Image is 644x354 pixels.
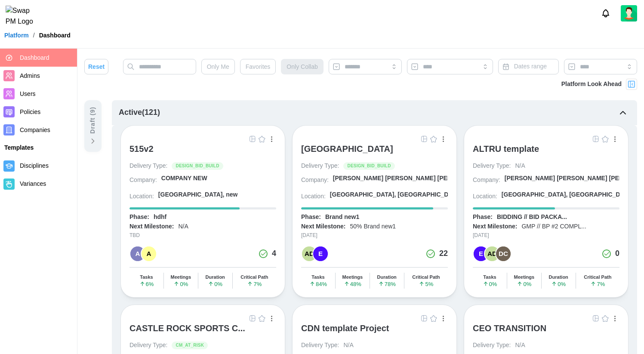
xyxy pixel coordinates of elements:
div: [PERSON_NAME] [PERSON_NAME] [PERSON_NAME] A... [333,174,499,183]
span: 6 % [139,281,154,287]
div: Next Milestone: [473,222,517,231]
div: A [142,246,156,261]
div: Delivery Type: [473,162,511,170]
div: Critical Path [412,274,440,280]
button: Empty Star [429,314,438,323]
img: Empty Star [259,135,265,142]
div: Next Milestone: [129,222,174,231]
div: [DATE] [301,231,448,240]
span: Dates range [514,63,547,70]
img: Grid Icon [592,315,599,322]
span: 0 % [173,281,188,287]
button: Grid Icon [591,314,601,323]
a: Platform [4,32,29,38]
div: Draft ( 9 ) [88,107,98,134]
div: Company: [129,176,157,185]
div: / [33,32,35,38]
span: 7 % [247,281,262,287]
div: Tasks [140,274,153,280]
a: COMPANY NEW [161,174,276,186]
span: 0 % [517,281,531,287]
a: 515v2 [129,144,276,162]
a: Zulqarnain Khalil [621,5,637,22]
a: CDN template Project [301,323,448,341]
button: Empty Star [257,314,267,323]
span: Only Me [207,59,229,74]
button: Grid Icon [591,134,601,144]
button: Reset [84,59,108,74]
button: Dates range [498,59,559,74]
img: Grid Icon [421,135,428,142]
div: ALTRU template [473,144,539,154]
div: Duration [377,274,397,280]
div: Templates [4,143,73,153]
div: 4 [272,248,276,260]
div: Location: [301,192,326,201]
div: GMP // BP #2 COMPL... [521,222,586,231]
a: Grid Icon [248,314,257,323]
div: COMPANY NEW [161,174,207,183]
div: Location: [473,192,497,201]
button: Grid Icon [248,134,257,144]
img: Grid Icon [249,315,256,322]
div: E [313,246,328,261]
div: Delivery Type: [129,162,167,170]
div: AD [485,246,499,261]
div: 515v2 [129,144,154,154]
span: Policies [20,108,40,115]
div: Delivery Type: [473,341,511,350]
div: CEO TRANSITION [473,323,546,333]
span: DESIGN_BID_BUILD [176,163,219,169]
div: N/A [515,162,525,170]
div: Phase: [473,213,493,222]
div: Active ( 121 ) [119,107,160,119]
div: BIDDING // BID PACKA... [497,213,567,222]
img: Grid Icon [249,135,256,142]
span: Reset [88,59,105,74]
span: CM_AT_RISK [176,342,204,349]
a: [PERSON_NAME] [PERSON_NAME] [PERSON_NAME] A... [333,174,448,186]
div: Dashboard [39,32,71,38]
img: Empty Star [430,135,437,142]
button: Empty Star [257,134,267,144]
span: Companies [20,126,50,133]
span: Dashboard [20,54,49,61]
img: Grid Icon [421,315,428,322]
div: Tasks [311,274,324,280]
div: N/A [178,222,188,231]
a: CASTLE ROCK SPORTS C... [129,323,276,341]
div: Critical Path [584,274,611,280]
div: [GEOGRAPHIC_DATA] [301,144,393,154]
img: Empty Star [602,315,609,322]
div: Location: [129,192,154,201]
a: ALTRU template [473,144,619,162]
button: Grid Icon [419,134,429,144]
a: [GEOGRAPHIC_DATA] [301,144,448,162]
button: Grid Icon [419,314,429,323]
span: 0 % [208,281,222,287]
div: Meetings [170,274,191,280]
button: Favorites [240,59,276,74]
button: Only Me [201,59,235,74]
div: Delivery Type: [301,162,339,170]
span: 7 % [590,281,605,287]
div: Phase: [129,213,149,222]
div: AD [302,246,317,261]
div: 22 [439,248,448,260]
div: Company: [301,176,329,185]
span: DESIGN_BID_BUILD [347,163,391,169]
div: Meetings [514,274,534,280]
img: Empty Star [430,315,437,322]
div: Critical Path [240,274,268,280]
div: [GEOGRAPHIC_DATA], new [158,191,238,199]
span: 0 % [551,281,566,287]
img: 2Q== [621,5,637,22]
button: Empty Star [429,134,438,144]
div: Phase: [301,213,321,222]
span: Variances [20,180,46,187]
div: Tasks [483,274,496,280]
